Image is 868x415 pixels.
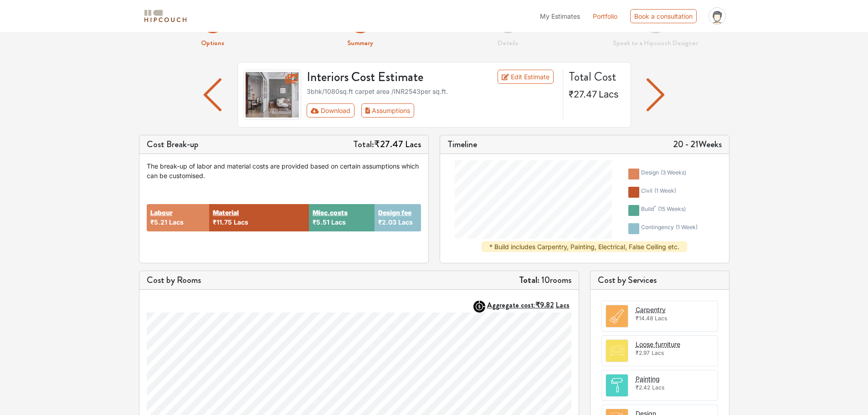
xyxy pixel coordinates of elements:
[487,300,570,310] strong: Aggregate cost:
[473,301,485,313] img: AggregateIcon
[374,138,403,151] span: ₹27.47
[606,305,628,327] img: room.svg
[519,273,539,287] strong: Total:
[655,315,667,322] span: Lacs
[307,103,421,118] div: First group
[569,70,623,84] h4: Total Cost
[378,218,396,226] span: ₹2.03
[598,275,722,286] h5: Cost by Services
[636,305,666,314] button: Carpentry
[147,275,201,286] h5: Cost by Rooms
[641,223,698,234] div: contingency
[676,224,698,231] span: ( 1 week )
[636,315,653,322] span: ₹14.48
[647,78,664,111] img: arrow left
[636,374,660,384] button: Painting
[331,218,346,226] span: Lacs
[613,38,698,48] strong: Speak to a Hipcouch Designer
[658,205,686,212] span: ( 15 weeks )
[641,205,686,216] div: build
[652,384,664,391] span: Lacs
[143,8,188,24] img: logo-horizontal.svg
[447,139,477,150] h5: Timeline
[630,9,697,23] div: Book a consultation
[535,300,554,310] span: ₹9.82
[641,187,676,198] div: civil
[641,169,686,179] div: design
[301,70,475,85] h3: Interiors Cost Estimate
[147,161,421,180] div: The break-up of labor and material costs are provided based on certain assumptions which can be c...
[307,103,354,118] button: Download
[636,339,680,349] button: Loose furniture
[599,89,619,100] span: Lacs
[606,340,628,362] img: room.svg
[652,349,664,356] span: Lacs
[243,70,302,120] img: gallery
[201,38,224,48] strong: Options
[482,241,687,252] div: * Build includes Carpentry, Painting, Electrical, False Ceiling etc.
[636,384,650,391] span: ₹2.42
[378,208,411,217] button: Design fee
[673,139,722,150] h5: 20 - 21 Weeks
[307,87,557,96] div: 3bhk / 1080 sq.ft carpet area /INR 2543 per sq.ft.
[569,89,597,100] span: ₹27.47
[143,6,188,26] span: logo-horizontal.svg
[307,103,557,118] div: Toolbar with button groups
[234,218,248,226] span: Lacs
[540,12,580,20] span: My Estimates
[498,70,554,84] a: Edit Estimate
[353,139,421,150] h5: Total:
[147,139,199,150] h5: Cost Break-up
[556,300,570,310] span: Lacs
[398,218,413,226] span: Lacs
[313,208,348,217] button: Misc.costs
[213,218,232,226] span: ₹11.75
[661,169,686,176] span: ( 3 weeks )
[593,11,617,21] a: Portfolio
[204,78,221,111] img: arrow left
[654,187,676,194] span: ( 1 week )
[150,218,167,226] span: ₹5.21
[213,208,239,217] button: Material
[150,208,173,217] button: Labour
[347,38,373,48] strong: Summary
[606,374,628,396] img: room.svg
[169,218,184,226] span: Lacs
[519,275,571,286] h5: 10 rooms
[487,301,571,309] button: Aggregate cost:₹9.82Lacs
[498,38,518,48] strong: Details
[313,218,329,226] span: ₹5.51
[405,138,421,151] span: Lacs
[361,103,415,118] button: Assumptions
[636,349,650,356] span: ₹2.97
